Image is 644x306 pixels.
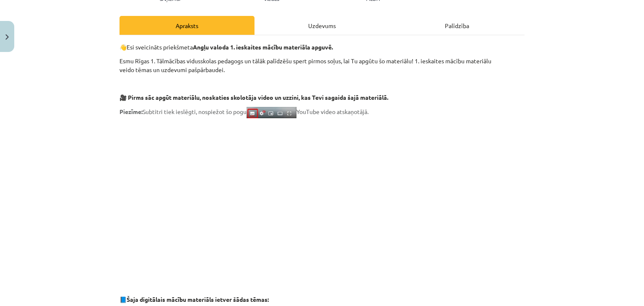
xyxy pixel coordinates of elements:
[119,57,525,74] p: Esmu Rīgas 1. Tālmācības vidusskolas pedagogs un tālāk palīdzēšu spert pirmos soļus, lai Tu apgūt...
[119,43,127,51] strong: 👋
[119,295,525,304] p: 📘
[5,34,9,40] img: icon-close-lesson-0947bae3869378f0d4975bcd49f059093ad1ed9edebbc8119c70593378902aed.svg
[254,16,390,35] div: Uzdevums
[390,16,525,35] div: Palīdzība
[119,16,254,35] div: Apraksts
[119,43,525,52] p: Esi sveicināts priekšmeta
[119,108,369,115] span: Subtitri tiek ieslēgti, nospiežot šo pogu YouTube video atskaņotājā.
[119,93,388,101] strong: 🎥 Pirms sāc apgūt materiālu, noskaties skolotāja video un uzzini, kas Tevi sagaida šajā materiālā.
[193,43,333,51] strong: Angļu valoda 1. ieskaites mācību materiāla apguvē.
[119,108,143,115] strong: Piezīme:
[127,296,269,303] strong: Šaja digitālais mācību materiāls ietver šādas tēmas:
